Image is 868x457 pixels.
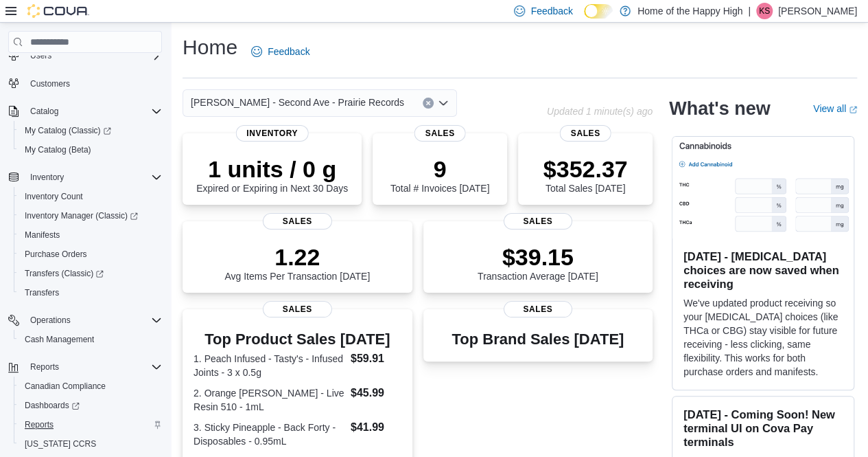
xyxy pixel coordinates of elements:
span: Reports [25,359,162,375]
button: Users [25,47,57,64]
div: Expired or Expiring in Next 30 Days [196,155,348,194]
button: Reports [14,415,167,434]
div: Total Sales [DATE] [543,155,628,194]
span: Users [30,50,51,61]
a: My Catalog (Beta) [19,142,97,158]
dd: $59.91 [351,350,401,367]
button: Catalog [3,102,167,121]
div: Transaction Average [DATE] [478,243,598,282]
button: Inventory Count [14,187,167,206]
span: Catalog [25,103,162,120]
span: Inventory [30,172,64,183]
a: Inventory Manager (Classic) [19,208,143,224]
span: My Catalog (Classic) [19,122,162,139]
span: Sales [263,301,331,317]
div: Avg Items Per Transaction [DATE] [224,243,370,282]
button: Operations [3,311,167,330]
span: Transfers (Classic) [25,268,104,279]
span: [PERSON_NAME] - Second Ave - Prairie Records [191,94,404,111]
span: Sales [263,213,331,230]
span: Canadian Compliance [19,378,162,394]
span: KS [759,3,770,19]
button: Customers [3,74,167,93]
button: Cash Management [14,330,167,349]
button: Reports [25,359,64,375]
button: Transfers [14,283,167,302]
span: Manifests [19,227,162,243]
span: My Catalog (Classic) [25,125,111,136]
img: Cova [27,4,89,18]
span: Users [25,47,162,64]
p: 1.22 [224,243,370,271]
p: Home of the Happy High [637,3,742,19]
span: Sales [560,125,611,142]
span: Cash Management [19,331,162,348]
button: [US_STATE] CCRS [14,434,167,454]
div: Kelsey Short [756,3,773,19]
span: Customers [25,75,162,92]
button: Reports [3,357,167,377]
input: Dark Mode [584,4,613,19]
p: $39.15 [478,243,598,271]
button: Purchase Orders [14,245,167,264]
p: | [748,3,751,19]
span: Dashboards [25,400,80,411]
button: Clear input [423,98,434,109]
span: [US_STATE] CCRS [25,438,96,449]
a: Canadian Compliance [19,378,111,394]
a: Transfers (Classic) [14,264,167,283]
a: Transfers (Classic) [19,265,109,282]
dt: 3. Sticky Pineapple - Back Forty - Disposables - 0.95mL [193,421,345,448]
span: Operations [30,315,71,326]
span: Inventory Count [19,188,162,205]
span: Purchase Orders [25,249,87,260]
span: Transfers [25,287,59,298]
a: Inventory Manager (Classic) [14,206,167,225]
dt: 2. Orange [PERSON_NAME] - Live Resin 510 - 1mL [193,386,345,414]
span: Dashboards [19,397,162,414]
a: Purchase Orders [19,246,93,263]
a: My Catalog (Classic) [19,122,117,139]
span: Inventory [235,125,309,142]
a: Manifests [19,227,65,243]
a: View allExternal link [813,103,857,114]
p: 1 units / 0 g [196,155,348,183]
dt: 1. Peach Infused - Tasty's - Infused Joints - 3 x 0.5g [193,352,345,379]
button: My Catalog (Beta) [14,140,167,159]
p: We've updated product receiving so your [MEDICAL_DATA] choices (like THCa or CBG) stay visible fo... [683,296,843,379]
a: Inventory Count [19,188,89,205]
dd: $45.99 [351,385,401,401]
span: Purchase Orders [19,246,162,263]
span: Inventory Manager (Classic) [25,210,138,221]
a: Transfers [19,285,64,301]
a: Dashboards [19,397,85,414]
span: Transfers [19,285,162,301]
button: Manifests [14,225,167,245]
a: Cash Management [19,331,99,348]
svg: External link [849,106,857,114]
span: Reports [19,416,162,433]
span: Inventory Manager (Classic) [19,208,162,224]
button: Inventory [25,169,69,186]
button: Open list of options [438,98,449,109]
p: 9 [390,155,489,183]
a: Feedback [246,38,315,65]
h3: [DATE] - [MEDICAL_DATA] choices are now saved when receiving [683,249,843,291]
button: Operations [25,312,76,328]
span: Dark Mode [584,19,585,19]
h1: Home [183,34,237,61]
span: Manifests [25,230,60,241]
span: Sales [504,301,572,317]
span: Cash Management [25,334,94,345]
span: My Catalog (Beta) [25,144,91,155]
span: Inventory Count [25,191,83,202]
h3: Top Product Sales [DATE] [193,331,401,348]
button: Users [3,46,167,65]
span: Transfers (Classic) [19,265,162,282]
div: Total # Invoices [DATE] [390,155,489,194]
a: My Catalog (Classic) [14,121,167,140]
a: Reports [19,416,59,433]
span: Operations [25,312,162,328]
span: Sales [414,125,466,142]
span: Feedback [530,4,572,18]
